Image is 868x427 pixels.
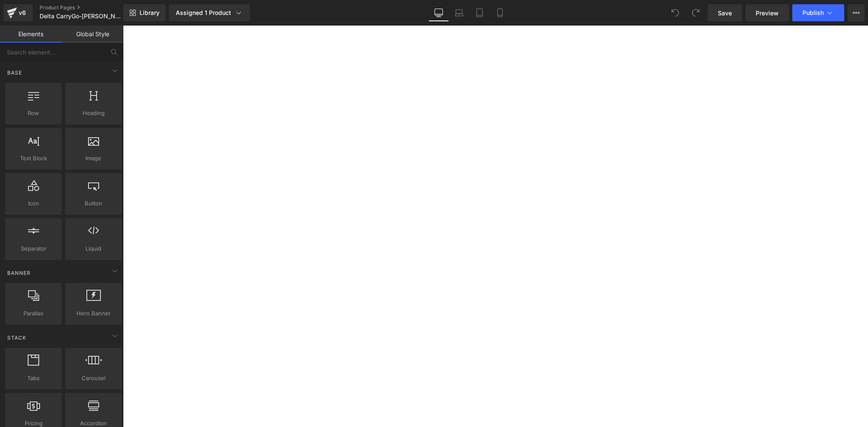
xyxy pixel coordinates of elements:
div: v6 [17,7,28,18]
span: Liquid [68,244,119,253]
span: Base [6,69,23,77]
a: Preview [745,4,789,21]
span: Row [8,109,59,118]
span: Text Block [8,154,59,163]
button: Undo [667,4,684,21]
a: Product Pages [40,4,137,11]
a: Global Style [62,26,123,43]
a: v6 [3,4,33,21]
span: Delta CarryGo-[PERSON_NAME] [40,13,121,20]
span: Preview [756,9,779,17]
span: Tabs [8,374,59,383]
a: New Library [123,4,166,21]
span: Parallax [8,309,59,318]
button: More [848,4,865,21]
span: Icon [8,199,59,208]
span: Hero Banner [68,309,119,318]
div: Assigned 1 Product [176,9,243,17]
a: Tablet [469,4,490,21]
a: Laptop [449,4,469,21]
span: Banner [6,269,31,277]
span: Save [718,9,732,17]
span: Library [140,9,160,17]
span: Heading [68,109,119,118]
span: Button [68,199,119,208]
button: Publish [792,4,844,21]
button: Redo [687,4,704,21]
a: Mobile [490,4,510,21]
span: Carousel [68,374,119,383]
span: Stack [6,334,27,342]
span: Publish [802,9,824,16]
a: Desktop [428,4,449,21]
span: Image [68,154,119,163]
span: Separator [8,244,59,253]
